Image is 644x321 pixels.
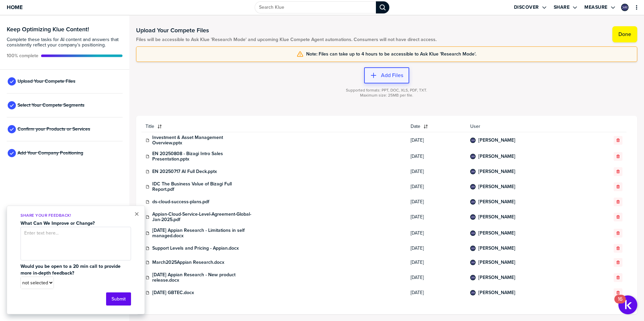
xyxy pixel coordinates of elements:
[18,150,83,156] span: Add Your Company Positioning
[478,138,515,143] a: [PERSON_NAME]
[470,230,476,236] div: Camila Alejandra Rincon Carrillo
[411,138,462,143] span: [DATE]
[152,260,224,265] a: March2025Appian Research.docx
[471,200,475,204] img: e7ada294ebefaa5c5230c13e7e537379-sml.png
[411,260,462,265] span: [DATE]
[411,199,462,205] span: [DATE]
[152,272,253,283] a: [DATE] Appian Research - New product release.docx
[514,4,539,10] label: Discover
[411,246,462,251] span: [DATE]
[620,3,629,12] a: Edit Profile
[381,72,403,79] label: Add Files
[411,290,462,295] span: [DATE]
[255,1,376,13] input: Search Klue
[21,220,95,227] strong: What Can We Improve or Change?
[411,214,462,220] span: [DATE]
[470,260,476,265] div: Camila Alejandra Rincon Carrillo
[152,290,194,295] a: [DATE] GBTEC.docx
[152,169,217,174] a: EN 20250717 AI Full Deck.pptx
[152,199,209,205] a: ds-cloud-success-plans.pdf
[478,275,515,280] a: [PERSON_NAME]
[471,260,475,264] img: e7ada294ebefaa5c5230c13e7e537379-sml.png
[478,246,515,251] a: [PERSON_NAME]
[478,230,515,236] a: [PERSON_NAME]
[621,4,629,11] div: Camila Alejandra Rincon Carrillo
[471,276,475,280] img: e7ada294ebefaa5c5230c13e7e537379-sml.png
[306,51,476,57] span: Note: Files can take up to 4 hours to be accessible to Ask Klue 'Research Mode'.
[470,124,584,129] span: User
[18,127,90,132] span: Confirm your Products or Services
[471,154,475,158] img: e7ada294ebefaa5c5230c13e7e537379-sml.png
[471,185,475,189] img: e7ada294ebefaa5c5230c13e7e537379-sml.png
[152,151,253,162] a: EN 20250808 - Bizagi Intro Sales Presentation.pptx
[470,154,476,159] div: Camila Alejandra Rincon Carrillo
[478,154,515,159] a: [PERSON_NAME]
[152,246,239,251] a: Support Levels and Pricing - Appian.docx
[411,275,462,280] span: [DATE]
[470,138,476,143] div: Camila Alejandra Rincon Carrillo
[618,299,622,308] div: 16
[471,231,475,235] img: e7ada294ebefaa5c5230c13e7e537379-sml.png
[471,215,475,219] img: e7ada294ebefaa5c5230c13e7e537379-sml.png
[18,79,75,84] span: Upload Your Compete Files
[478,169,515,174] a: [PERSON_NAME]
[411,230,462,236] span: [DATE]
[152,135,253,146] a: Investment & Asset Management Overview.pptx
[411,169,462,174] span: [DATE]
[470,246,476,251] div: Camila Alejandra Rincon Carrillo
[470,169,476,174] div: Camila Alejandra Rincon Carrillo
[360,93,413,98] span: Maximum size: 25MB per file.
[152,228,253,239] a: [DATE] Appian Research - Limitations in self managed.docx
[411,124,420,129] span: Date
[376,1,389,13] div: Search Klue
[622,4,628,10] img: e7ada294ebefaa5c5230c13e7e537379-sml.png
[21,213,131,218] p: Share Your Feedback!
[346,88,427,93] span: Supported formats: PPT, DOC, XLS, PDF, TXT.
[470,199,476,205] div: Camila Alejandra Rincon Carrillo
[478,290,515,295] a: [PERSON_NAME]
[471,291,475,295] img: e7ada294ebefaa5c5230c13e7e537379-sml.png
[470,290,476,295] div: Camila Alejandra Rincon Carrillo
[136,26,437,34] h1: Upload Your Compete Files
[7,26,123,32] h3: Keep Optimizing Klue Content!
[471,138,475,142] img: e7ada294ebefaa5c5230c13e7e537379-sml.png
[471,246,475,250] img: e7ada294ebefaa5c5230c13e7e537379-sml.png
[7,37,123,48] span: Complete these tasks for AI content and answers that consistently reflect your company’s position...
[152,212,253,222] a: Appian-Cloud-Service-Level-Agreement-Global-Jan-2025.pdf
[411,184,462,189] span: [DATE]
[21,263,122,277] strong: Would you be open to a 20 min call to provide more in-depth feedback?
[471,170,475,174] img: e7ada294ebefaa5c5230c13e7e537379-sml.png
[478,214,515,220] a: [PERSON_NAME]
[7,4,23,10] span: Home
[584,4,608,10] label: Measure
[136,37,437,42] span: Files will be accessible to Ask Klue 'Research Mode' and upcoming Klue Compete Agent automations....
[470,214,476,220] div: Camila Alejandra Rincon Carrillo
[478,199,515,205] a: [PERSON_NAME]
[146,124,154,129] span: Title
[554,4,570,10] label: Share
[18,103,85,108] span: Select Your Compete Segments
[478,260,515,265] a: [PERSON_NAME]
[7,53,38,59] span: Active
[470,275,476,280] div: Camila Alejandra Rincon Carrillo
[470,184,476,189] div: Camila Alejandra Rincon Carrillo
[618,295,637,314] button: Open Resource Center, 16 new notifications
[618,31,631,38] label: Done
[478,184,515,189] a: [PERSON_NAME]
[134,210,139,218] button: Close
[106,292,131,306] button: Submit
[411,154,462,159] span: [DATE]
[152,181,253,192] a: IDC The Business Value of Bizagi Full Report.pdf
